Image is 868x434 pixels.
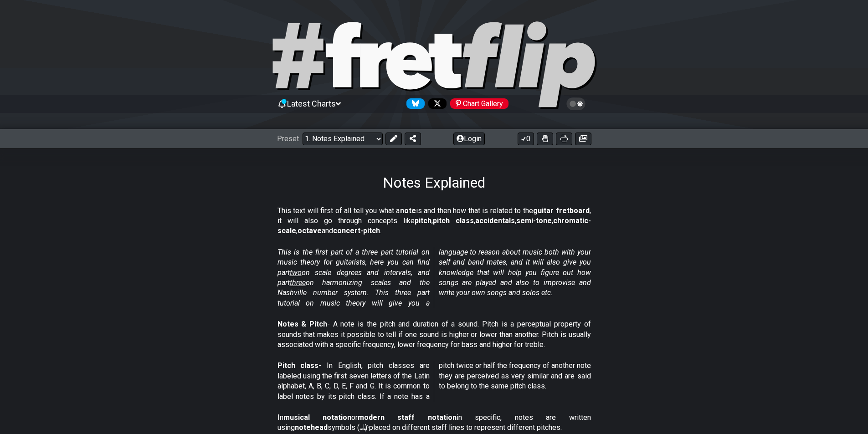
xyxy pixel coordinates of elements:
p: This text will first of all tell you what a is and then how that is related to the , it will also... [277,206,591,236]
strong: Notes & Pitch [277,320,327,328]
span: Latest Charts [287,99,336,108]
strong: accidentals [475,216,515,225]
strong: guitar fretboard [533,206,590,215]
span: two [290,268,302,277]
span: Preset [277,134,299,143]
button: Edit Preset [385,133,402,145]
a: Follow #fretflip at X [425,98,447,109]
select: Preset [303,133,383,145]
p: - In English, pitch classes are labeled using the first seven letters of the Latin alphabet, A, B... [277,361,591,402]
p: In or in specific, notes are written using symbols (𝅝 𝅗𝅥 𝅘𝅥 𝅘𝅥𝅮) placed on different staff lines to r... [277,413,591,433]
strong: note [400,206,416,215]
em: This is the first part of a three part tutorial on music theory for guitarists, here you can find... [277,248,591,307]
strong: Pitch class [277,361,319,370]
span: Toggle light / dark theme [571,100,581,108]
strong: musical notation [283,413,351,422]
a: Follow #fretflip at Bluesky [403,98,425,109]
button: Login [453,133,485,145]
strong: semi-tone [516,216,552,225]
div: Chart Gallery [450,98,508,109]
p: - A note is the pitch and duration of a sound. Pitch is a perceptual property of sounds that make... [277,319,591,350]
button: Toggle Dexterity for all fretkits [537,133,553,145]
a: #fretflip at Pinterest [447,98,508,109]
button: 0 [518,133,534,145]
strong: concert-pitch [333,226,380,235]
span: three [290,278,306,287]
strong: modern staff notation [358,413,457,422]
button: Print [556,133,572,145]
button: Share Preset [405,133,421,145]
strong: pitch [415,216,431,225]
strong: pitch class [433,216,474,225]
h1: Notes Explained [383,174,485,191]
button: Create image [575,133,591,145]
strong: notehead [295,423,328,432]
strong: octave [298,226,322,235]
